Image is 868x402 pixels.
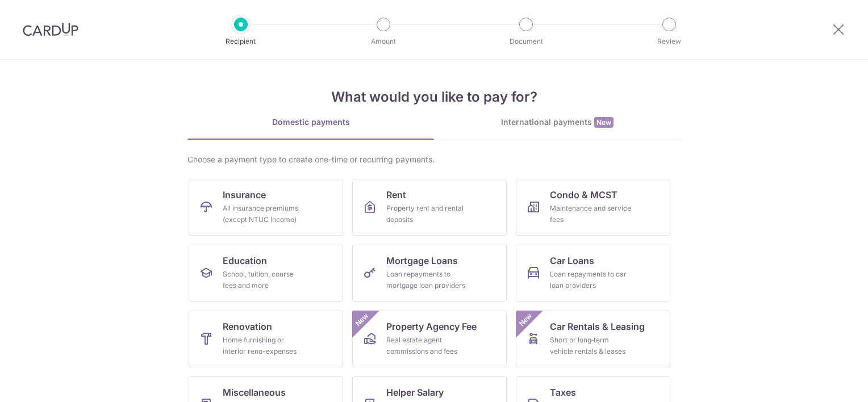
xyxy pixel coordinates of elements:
span: New [353,311,372,329]
span: Car Loans [550,254,594,267]
span: Condo & MCST [550,188,617,202]
a: RenovationHome furnishing or interior reno-expenses [189,311,343,367]
h4: What would you like to pay for? [187,87,681,107]
span: Rent [386,188,406,202]
div: Choose a payment type to create one-time or recurring payments. [187,154,681,165]
div: Domestic payments [187,116,434,128]
span: Insurance [223,188,266,202]
p: Document [484,36,568,47]
div: Real estate agent commissions and fees [386,334,468,357]
p: Amount [341,36,425,47]
span: Property Agency Fee [386,320,477,333]
a: Condo & MCSTMaintenance and service fees [516,179,670,236]
div: All insurance premiums (except NTUC Income) [223,203,304,225]
div: Loan repayments to mortgage loan providers [386,269,468,291]
a: EducationSchool, tuition, course fees and more [189,245,343,301]
div: Maintenance and service fees [550,203,632,225]
a: Car Rentals & LeasingShort or long‑term vehicle rentals & leasesNew [516,311,670,367]
div: International payments [434,116,681,128]
span: Education [223,254,267,267]
img: CardUp [23,23,78,36]
div: Home furnishing or interior reno-expenses [223,334,304,357]
span: Renovation [223,320,272,333]
div: Loan repayments to car loan providers [550,269,632,291]
p: Recipient [199,36,283,47]
div: School, tuition, course fees and more [223,269,304,291]
span: New [594,117,614,128]
a: Property Agency FeeReal estate agent commissions and feesNew [352,311,507,367]
span: Mortgage Loans [386,254,458,267]
a: Mortgage LoansLoan repayments to mortgage loan providers [352,245,507,301]
span: Car Rentals & Leasing [550,320,645,333]
a: InsuranceAll insurance premiums (except NTUC Income) [189,179,343,236]
div: Property rent and rental deposits [386,203,468,225]
div: Short or long‑term vehicle rentals & leases [550,334,632,357]
p: Review [627,36,711,47]
a: Car LoansLoan repayments to car loan providers [516,245,670,301]
span: New [516,311,535,329]
span: Taxes [550,386,576,399]
a: RentProperty rent and rental deposits [352,179,507,236]
span: Miscellaneous [223,386,286,399]
span: Helper Salary [386,386,444,399]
